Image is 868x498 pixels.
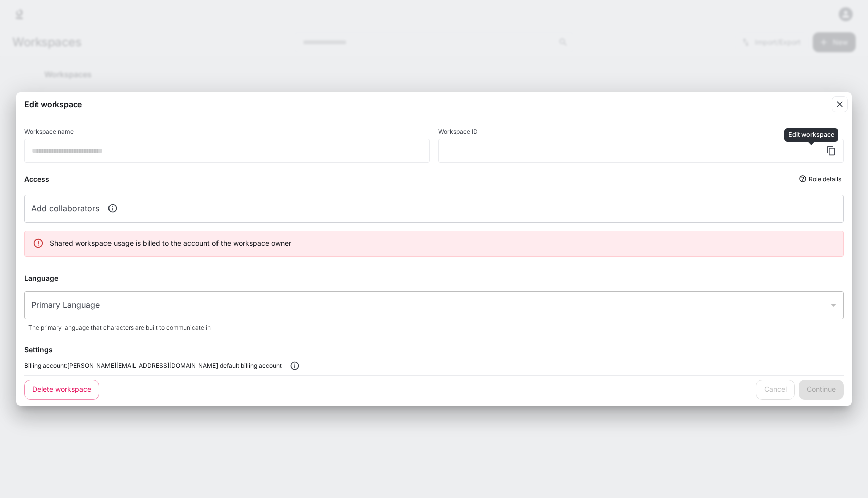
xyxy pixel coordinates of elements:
div: Edit workspace [784,128,838,142]
span: Billing account: [PERSON_NAME][EMAIL_ADDRESS][DOMAIN_NAME] default billing account [24,361,282,371]
p: Workspace name [24,129,74,135]
p: Settings [24,344,53,355]
button: Delete workspace [24,380,99,400]
button: Role details [797,171,844,187]
div: Workspace ID cannot be changed [438,129,844,163]
p: Edit workspace [24,98,82,110]
p: The primary language that characters are built to communicate in [28,323,840,332]
div: ​ [24,291,844,319]
div: Shared workspace usage is billed to the account of the workspace owner [50,234,291,253]
p: Language [24,273,58,283]
p: Workspace ID [438,129,478,135]
p: Access [24,174,49,184]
